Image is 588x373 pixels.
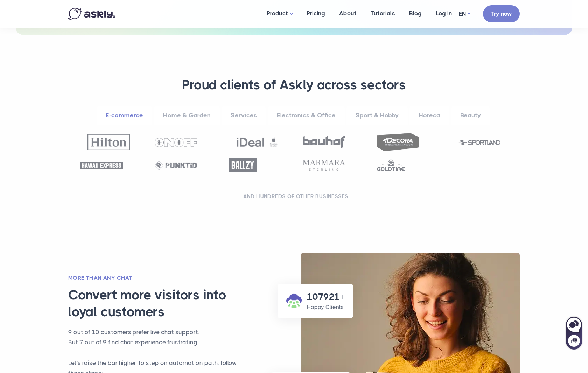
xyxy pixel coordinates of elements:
a: E-commerce [97,106,152,125]
img: OnOff [155,138,197,147]
p: 9 out of 10 customers prefer live chat support. [68,327,248,337]
a: Beauty [451,106,490,125]
h3: Proud clients of Askly across sectors [77,77,511,94]
h2: ...and hundreds of other businesses [77,193,511,200]
img: Sportland [458,140,500,145]
p: But 7 out of 9 find chat experience frustrating. [68,337,248,347]
img: Ballzy [229,158,257,172]
a: Sport & Hobby [346,106,408,125]
h3: 107921+ [307,291,344,303]
img: Bauhof [303,136,345,148]
a: EN [459,9,470,19]
a: Electronics & Office [268,106,345,125]
iframe: Askly chat [565,315,583,350]
a: Horeca [409,106,449,125]
img: Askly [68,8,115,20]
img: Hawaii Express [80,162,123,169]
a: Home & Garden [154,106,220,125]
p: Happy Clients [307,303,344,311]
h3: Convert more visitors into loyal customers [68,287,257,320]
img: Punktid [155,161,197,170]
a: Try now [483,5,520,22]
img: Hilton [87,134,130,150]
img: Marmara Sterling [303,160,345,171]
img: Goldtime [377,159,405,171]
a: Services [222,106,266,125]
img: Ideal [236,134,278,150]
h2: More than any chat [68,274,248,282]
